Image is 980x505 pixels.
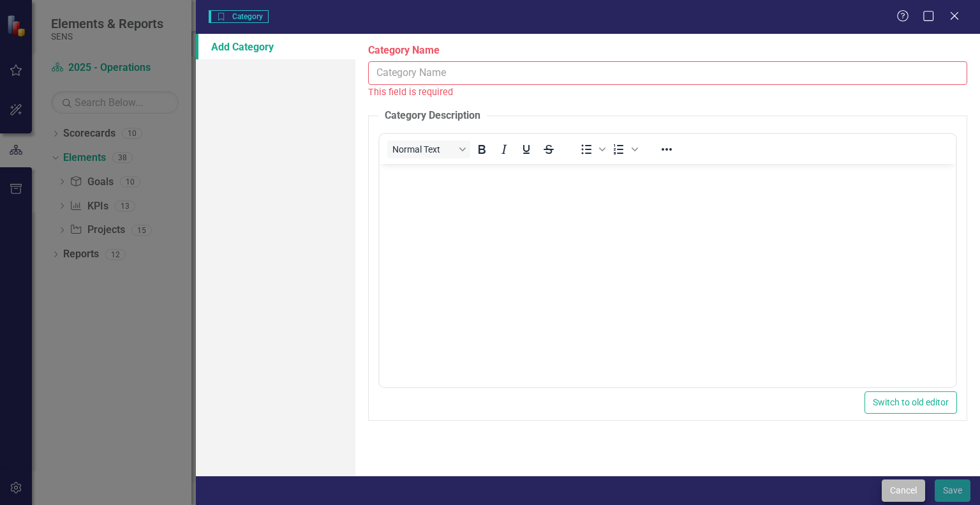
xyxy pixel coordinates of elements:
[471,140,493,158] button: Bold
[656,140,678,158] button: Reveal or hide additional toolbar items
[882,479,925,502] button: Cancel
[575,140,607,158] div: Bullet list
[196,34,355,59] a: Add Category
[392,144,455,155] span: Normal Text
[608,140,640,158] div: Numbered list
[380,164,956,387] iframe: Rich Text Area
[935,479,970,502] button: Save
[368,43,967,58] label: Category Name
[538,140,560,158] button: Strikethrough
[516,140,537,158] button: Underline
[368,85,967,100] div: This field is required
[368,61,967,85] input: Category Name
[387,140,470,158] button: Block Normal Text
[378,109,487,123] legend: Category Description
[865,391,957,414] button: Switch to old editor
[209,10,268,23] span: Category
[493,140,515,158] button: Italic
